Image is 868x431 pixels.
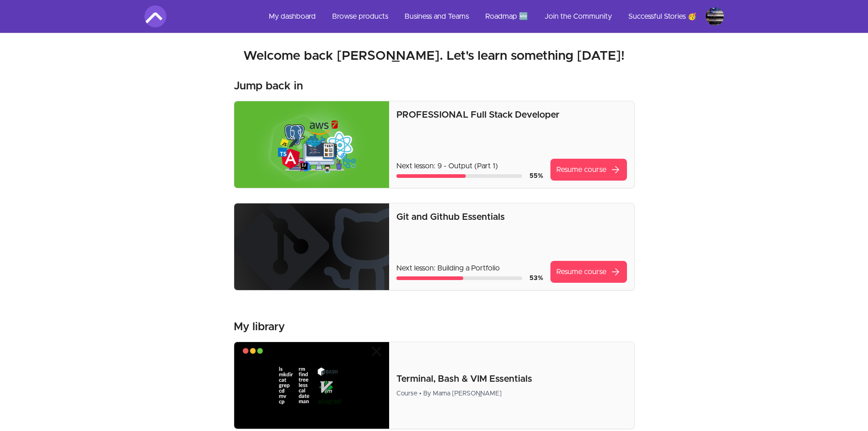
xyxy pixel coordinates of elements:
img: Amigoscode logo [144,5,166,27]
p: PROFESSIONAL Full Stack Developer [396,109,627,121]
a: Resume coursearrow_forward [550,159,627,181]
a: Business and Teams [397,5,476,27]
span: 53 % [529,275,543,281]
a: Browse products [325,5,395,27]
a: Product image for Terminal, Bash & VIM EssentialsTerminal, Bash & VIM EssentialsCourse • By Mama ... [234,342,635,429]
div: Course progress [396,174,522,178]
div: Course • By Mama [PERSON_NAME] [396,389,627,398]
img: Profile image for Dominik Czajkowski [706,7,724,26]
span: arrow_forward [610,164,621,175]
p: Next lesson: 9 - Output (Part 1) [396,161,543,171]
span: 55 % [529,173,543,179]
img: Product image for Terminal, Bash & VIM Essentials [234,342,390,429]
a: Successful Stories 🥳 [621,5,704,27]
p: Terminal, Bash & VIM Essentials [396,373,627,385]
span: arrow_forward [610,266,621,277]
h3: My library [234,320,285,334]
img: Product image for PROFESSIONAL Full Stack Developer [234,101,390,188]
img: Product image for Git and Github Essentials [234,203,390,290]
p: Next lesson: Building a Portfolio [396,263,543,274]
a: My dashboard [262,5,323,27]
nav: Main [262,5,724,27]
h3: Jump back in [234,79,303,93]
a: Resume coursearrow_forward [550,261,627,283]
h2: Welcome back [PERSON_NAME]. Let's learn something [DATE]! [144,48,724,64]
a: Join the Community [537,5,619,27]
p: Git and Github Essentials [396,211,627,223]
div: Course progress [396,276,522,280]
a: Roadmap 🆕 [478,5,535,27]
